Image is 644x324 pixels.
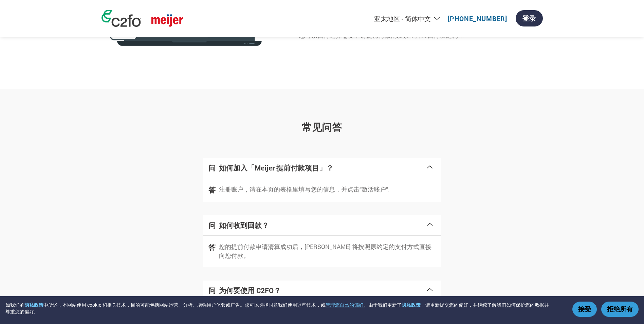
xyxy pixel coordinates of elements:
button: 接受 [572,302,597,317]
p: 您的提前付款申请清算成功后，[PERSON_NAME] 将按照原约定的支付方式直接向您付款。 [219,242,436,260]
div: 如我们的 中所述，本网站使用 cookie 和相关技术，目的可能包括网站运营、分析、增强用户体验或广告。您可以选择同意我们使用这些技术，或 。由于我们更新了 ，请重新提交您的偏好，并继续了解我们... [5,302,550,315]
a: 隐私政策 [402,302,421,308]
img: c2fo logo [102,10,141,27]
a: 隐私政策 [24,302,43,308]
a: 登录 [516,10,543,26]
h4: 为何要使用 C2FO？ [219,286,426,295]
button: 管理您自己的偏好 [326,302,364,308]
h3: 常见问答 [102,121,543,134]
button: 拒绝所有 [601,302,639,317]
p: 注册账户，请在本页的表格里填写您的信息，并点击“激活账户”。 [219,185,394,194]
a: [PHONE_NUMBER] [448,14,507,23]
h4: 如何收到回款？ [219,220,426,230]
img: Meijer [151,14,183,27]
h4: 如何加入「Meijer 提前付款项目」？ [219,163,426,173]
